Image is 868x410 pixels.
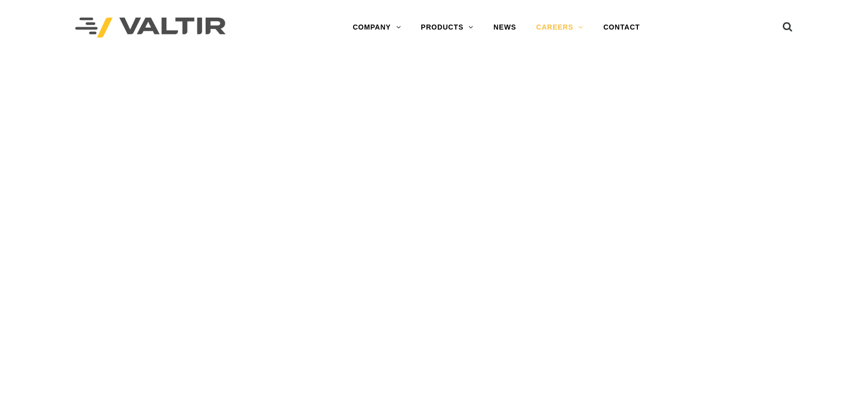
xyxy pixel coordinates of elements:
[75,18,226,38] img: Valtir
[411,18,483,38] a: PRODUCTS
[526,18,593,38] a: CAREERS
[483,18,526,38] a: NEWS
[342,18,411,38] a: COMPANY
[593,18,650,38] a: CONTACT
